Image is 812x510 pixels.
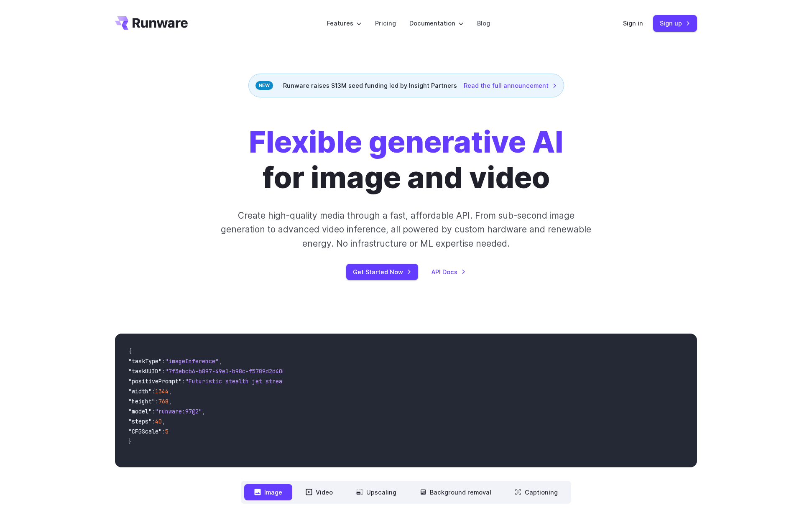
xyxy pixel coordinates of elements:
[505,484,568,500] button: Captioning
[128,347,132,355] span: {
[128,418,152,425] span: "steps"
[128,408,152,415] span: "model"
[162,357,165,365] span: :
[128,367,162,375] span: "taskUUID"
[155,418,162,425] span: 40
[165,367,292,375] span: "7f3ebcb6-b897-49e1-b98c-f5789d2d40d7"
[653,15,697,31] a: Sign up
[152,418,155,425] span: :
[162,418,165,425] span: ,
[165,357,219,365] span: "imageInference"
[409,18,464,28] label: Documentation
[115,16,188,30] a: Go to /
[327,18,362,28] label: Features
[346,264,418,280] a: Get Started Now
[249,124,563,195] h1: for image and video
[152,388,155,395] span: :
[152,408,155,415] span: :
[296,484,343,500] button: Video
[128,388,152,395] span: "width"
[464,81,557,90] a: Read the full announcement
[244,484,292,500] button: Image
[220,209,592,250] p: Create high-quality media through a fast, affordable API. From sub-second image generation to adv...
[248,74,564,97] div: Runware raises $13M seed funding led by Insight Partners
[432,267,466,277] a: API Docs
[128,428,162,435] span: "CFGScale"
[128,377,182,385] span: "positivePrompt"
[158,398,169,405] span: 768
[165,428,169,435] span: 5
[346,484,406,500] button: Upscaling
[162,428,165,435] span: :
[375,18,396,28] a: Pricing
[623,18,643,28] a: Sign in
[219,357,222,365] span: ,
[155,388,169,395] span: 1344
[249,124,563,160] strong: Flexible generative AI
[155,408,202,415] span: "runware:97@2"
[128,357,162,365] span: "taskType"
[162,367,165,375] span: :
[169,388,172,395] span: ,
[128,398,155,405] span: "height"
[128,438,132,445] span: }
[202,408,205,415] span: ,
[185,377,490,385] span: "Futuristic stealth jet streaking through a neon-lit cityscape with glowing purple exhaust"
[155,398,158,405] span: :
[477,18,490,28] a: Blog
[182,377,185,385] span: :
[169,398,172,405] span: ,
[410,484,501,500] button: Background removal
